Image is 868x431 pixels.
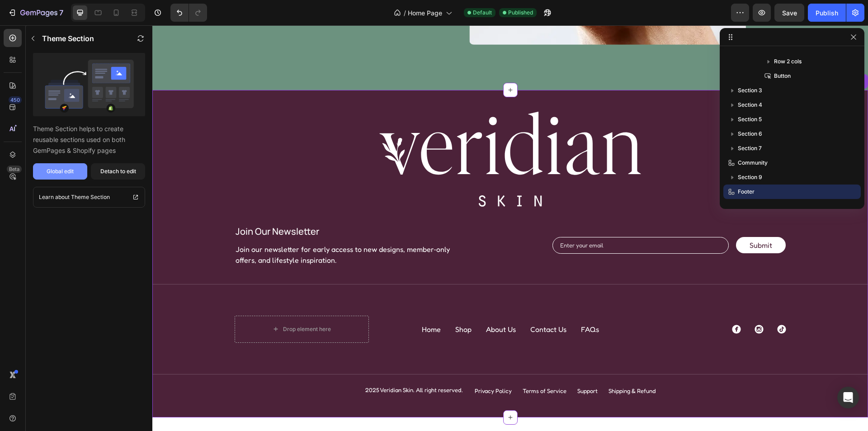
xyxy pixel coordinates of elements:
[213,360,311,369] p: 2025 Veridian Skin. All right reserved.
[738,115,762,124] span: Section 5
[400,212,576,229] input: Enter your email
[738,187,755,196] span: Footer
[404,8,406,18] span: /
[100,167,136,175] div: Detach to edit
[774,57,802,66] span: Row 2 cols
[322,361,359,370] a: Privacy Policy
[91,163,145,180] button: Detach to edit
[774,4,804,22] button: Save
[738,86,762,95] span: Section 3
[738,173,762,182] span: Section 9
[303,298,319,309] a: Shop
[473,9,492,17] span: Default
[7,166,22,173] div: Beta
[152,25,868,431] iframe: Design area
[71,193,110,202] p: Theme Section
[59,7,63,18] p: 7
[508,9,533,17] span: Published
[738,129,762,138] span: Section 6
[425,361,445,370] a: Support
[738,158,768,167] span: Community
[269,298,288,309] a: Home
[816,8,838,18] div: Publish
[42,33,94,44] p: Theme Section
[47,167,74,175] div: Global edit
[597,214,620,225] div: Submit
[738,144,762,153] span: Section 7
[774,71,791,81] span: Button
[170,4,207,22] div: Undo/Redo
[837,387,859,408] div: Open Intercom Messenger
[33,123,145,156] p: Theme Section helps to create reusable sections used on both GemPages & Shopify pages
[370,361,414,370] a: Terms of Service
[408,8,442,18] span: Home Page
[82,199,312,213] h2: join our newsletter
[738,100,762,109] span: Section 4
[39,193,70,202] p: Learn about
[808,4,846,22] button: Publish
[83,218,311,240] p: Join our newsletter for early access to new designs, member‑only offers, and lifestyle inspiration.
[4,4,67,22] button: 7
[131,300,179,308] div: Drop element here
[670,52,690,60] div: Footer
[336,405,379,415] span: Add section
[227,86,489,181] img: gempages_579986419619987989-9cd04447-7a57-44fc-9a7e-dfc1c77630c5.svg
[456,361,504,370] a: Shipping & Refund
[782,9,797,17] span: Save
[33,163,87,180] button: Global edit
[378,298,414,309] a: Contact Us
[9,96,22,104] div: 450
[584,212,633,228] button: Submit
[429,298,447,309] a: FAQs
[33,187,145,208] a: Learn about Theme Section
[334,298,363,309] a: About Us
